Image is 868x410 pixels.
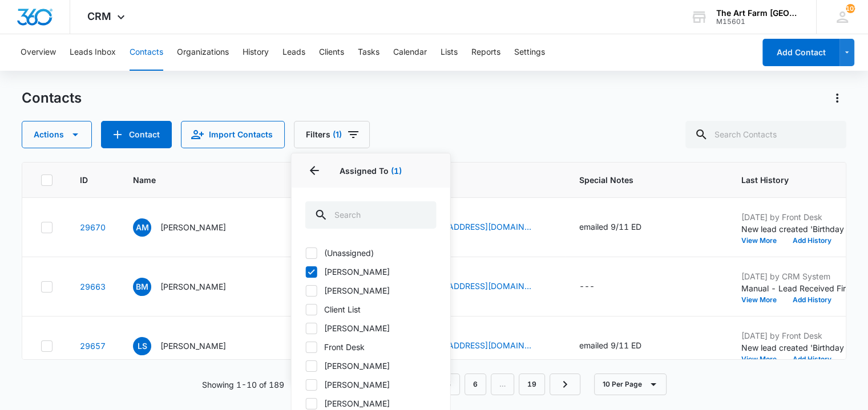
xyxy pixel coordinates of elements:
span: (1) [391,166,402,176]
a: [EMAIL_ADDRESS][DOMAIN_NAME] [417,339,531,351]
div: Special Notes - emailed 9/11 ED - Select to Edit Field [579,339,662,353]
div: Special Notes - - Select to Edit Field [579,280,615,294]
label: [PERSON_NAME] [305,322,437,334]
a: Next Page [550,374,580,395]
span: Email [417,174,535,186]
label: [PERSON_NAME] [305,266,437,278]
a: Navigate to contact details page for Alessandra Marks [80,222,106,232]
button: Calendar [393,34,427,71]
span: Name [133,174,254,186]
a: [EMAIL_ADDRESS][DOMAIN_NAME] [417,221,531,233]
button: History [243,34,269,71]
button: View More [741,297,785,303]
button: Actions [22,121,92,148]
span: 101 [846,4,855,13]
button: Actions [828,89,846,107]
button: Overview [21,34,56,71]
button: Add History [785,356,839,363]
button: Add Contact [101,121,172,148]
button: Leads Inbox [70,34,116,71]
button: Reports [471,34,500,71]
button: Leads [282,34,305,71]
button: Settings [514,34,545,71]
label: (Unassigned) [305,247,437,259]
button: Add Contact [762,39,839,66]
button: Import Contacts [181,121,285,148]
button: 10 Per Page [594,374,667,395]
div: Name - Alessandra Marks - Select to Edit Field [133,218,247,237]
p: Showing 1-10 of 189 [202,379,284,391]
span: LS [133,337,151,355]
div: account name [716,9,800,18]
div: Email - ascmarks@gmail.com - Select to Edit Field [417,221,552,234]
div: --- [579,280,595,294]
p: [PERSON_NAME] [160,221,226,233]
button: Contacts [130,34,163,71]
button: Tasks [358,34,380,71]
p: Assigned To [305,165,437,177]
div: account id [716,18,800,26]
div: Name - Lauren Silverman - Select to Edit Field [133,337,247,355]
label: [PERSON_NAME] [305,360,437,372]
div: emailed 9/11 ED [579,221,641,233]
button: Lists [441,34,458,71]
span: AM [133,218,151,237]
p: [PERSON_NAME] [160,281,226,293]
h1: Contacts [22,90,82,107]
button: Organizations [177,34,229,71]
span: ID [80,174,89,186]
span: BM [133,278,151,296]
div: emailed 9/11 ED [579,339,641,351]
button: Clients [319,34,344,71]
label: [PERSON_NAME] [305,397,437,409]
label: [PERSON_NAME] [305,285,437,297]
button: View More [741,237,785,244]
p: [PERSON_NAME] [160,340,226,352]
span: Last History [741,174,867,186]
button: Back [305,161,324,180]
a: Page 19 [519,374,545,395]
div: Special Notes - emailed 9/11 ED - Select to Edit Field [579,221,662,234]
span: (1) [333,131,342,139]
a: Navigate to contact details page for Lauren Silverman [80,341,106,351]
label: [PERSON_NAME] [305,379,437,391]
span: CRM [87,10,111,22]
input: Search Contacts [685,121,846,148]
a: [EMAIL_ADDRESS][DOMAIN_NAME] [417,280,531,292]
label: Client List [305,303,437,315]
div: Email - bm4953446@gmail.com - Select to Edit Field [417,280,552,294]
div: notifications count [846,4,855,13]
button: Add History [785,297,839,303]
input: Search [305,201,437,229]
button: View More [741,356,785,363]
button: Add History [785,237,839,244]
a: Navigate to contact details page for BRET MICHEAL [80,282,106,291]
button: Filters [294,121,370,148]
label: Front Desk [305,341,437,353]
div: Email - laasilve@gmail.com - Select to Edit Field [417,339,552,353]
div: Name - BRET MICHEAL - Select to Edit Field [133,278,247,296]
a: Page 6 [465,374,486,395]
span: Special Notes [579,174,697,186]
